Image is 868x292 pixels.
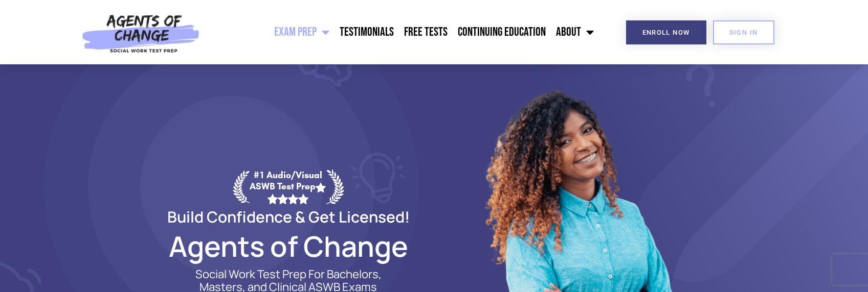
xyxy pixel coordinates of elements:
[143,209,434,224] h2: Build Confidence & Get Licensed!
[551,19,599,45] a: About
[729,29,758,36] span: SIGN IN
[713,20,774,44] a: SIGN IN
[642,29,690,36] span: Enroll Now
[269,19,335,45] a: Exam Prep
[453,19,551,45] a: Continuing Education
[143,234,434,258] h2: Agents of Change
[626,20,706,44] a: Enroll Now
[205,19,599,45] nav: Menu
[399,19,453,45] a: Free Tests
[335,19,399,45] a: Testimonials
[250,169,326,204] div: #1 Audio/Visual ASWB Test Prep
